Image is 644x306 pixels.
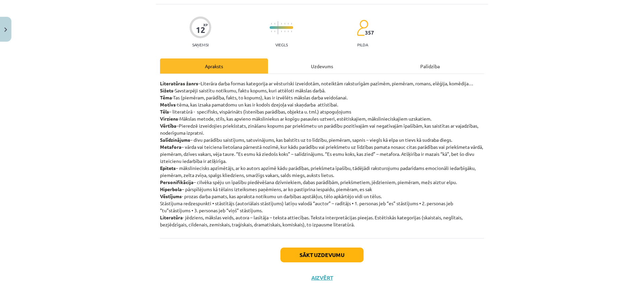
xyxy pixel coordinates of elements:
[160,186,182,192] strong: Hiperbola
[291,31,292,32] img: icon-short-line-57e1e144782c952c97e751825c79c345078a6d821885a25fce030b3d8c18986b.svg
[160,123,176,129] strong: Vērtība
[268,58,376,74] div: Uzdevums
[160,179,194,185] strong: Personifikācija
[160,94,172,100] strong: Tēma
[160,116,178,122] strong: Virziens
[309,274,335,281] button: Aizvērt
[160,101,176,107] strong: Motīvs
[288,31,288,32] img: icon-short-line-57e1e144782c952c97e751825c79c345078a6d821885a25fce030b3d8c18986b.svg
[160,108,169,115] strong: Tēls
[288,23,288,25] img: icon-short-line-57e1e144782c952c97e751825c79c345078a6d821885a25fce030b3d8c18986b.svg
[280,248,364,262] button: Sākt uzdevumu
[160,87,173,93] strong: Sižets
[284,31,285,32] img: icon-short-line-57e1e144782c952c97e751825c79c345078a6d821885a25fce030b3d8c18986b.svg
[4,28,7,32] img: icon-close-lesson-0947bae3869378f0d4975bcd49f059093ad1ed9edebbc8119c70593378902aed.svg
[281,23,282,25] img: icon-short-line-57e1e144782c952c97e751825c79c345078a6d821885a25fce030b3d8c18986b.svg
[203,23,208,27] span: XP
[160,193,182,199] strong: Vēstījums
[357,42,368,47] p: pilda
[160,165,176,171] strong: Epitets
[160,58,268,74] div: Apraksts
[196,25,205,35] div: 12
[271,31,272,32] img: icon-short-line-57e1e144782c952c97e751825c79c345078a6d821885a25fce030b3d8c18986b.svg
[275,42,288,47] p: Viegls
[160,80,484,228] p: –Literāra darba formas kategorija ar vēsturiski izveidotām, noteiktām raksturīgām pazīmēm, piemēr...
[190,42,211,47] p: Saņemsi
[376,58,484,74] div: Palīdzība
[274,23,275,25] img: icon-short-line-57e1e144782c952c97e751825c79c345078a6d821885a25fce030b3d8c18986b.svg
[160,80,198,86] strong: Literatūras žanrs
[357,19,368,36] img: students-c634bb4e5e11cddfef0936a35e636f08e4e9abd3cc4e673bd6f9a4125e45ecb1.svg
[271,23,272,25] img: icon-short-line-57e1e144782c952c97e751825c79c345078a6d821885a25fce030b3d8c18986b.svg
[284,23,285,25] img: icon-short-line-57e1e144782c952c97e751825c79c345078a6d821885a25fce030b3d8c18986b.svg
[365,30,374,36] span: 357
[274,31,275,32] img: icon-short-line-57e1e144782c952c97e751825c79c345078a6d821885a25fce030b3d8c18986b.svg
[291,23,292,25] img: icon-short-line-57e1e144782c952c97e751825c79c345078a6d821885a25fce030b3d8c18986b.svg
[281,31,282,32] img: icon-short-line-57e1e144782c952c97e751825c79c345078a6d821885a25fce030b3d8c18986b.svg
[160,214,183,220] strong: Literatūra
[278,21,278,34] img: icon-long-line-d9ea69661e0d244f92f715978eff75569469978d946b2353a9bb055b3ed8787d.svg
[160,144,181,150] strong: Metafora
[160,137,190,143] strong: Salīdzinājums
